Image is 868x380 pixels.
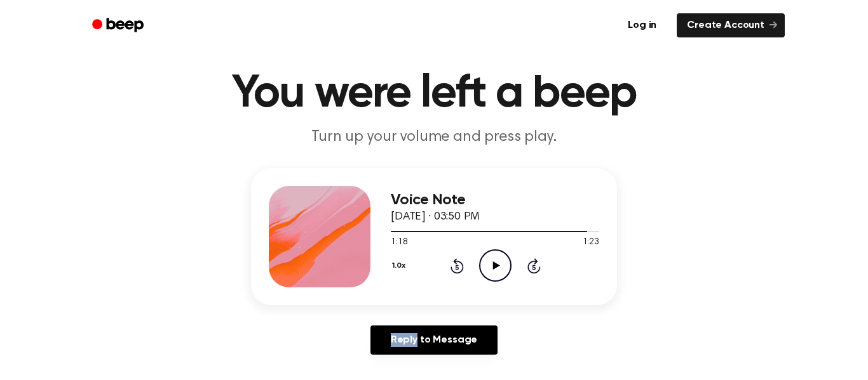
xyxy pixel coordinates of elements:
[391,255,410,277] button: 1.0x
[391,211,480,223] span: [DATE] · 03:50 PM
[391,236,407,249] span: 1:18
[677,13,785,37] a: Create Account
[615,11,669,40] a: Log in
[370,325,498,355] a: Reply to Message
[190,127,678,148] p: Turn up your volume and press play.
[583,236,599,249] span: 1:23
[83,13,155,38] a: Beep
[109,71,759,117] h1: You were left a beep
[391,192,599,209] h3: Voice Note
